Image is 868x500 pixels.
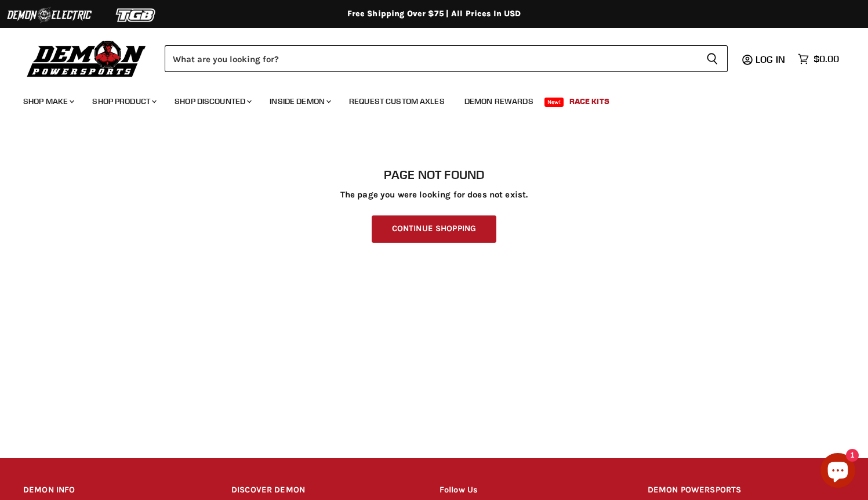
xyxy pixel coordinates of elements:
a: $0.00 [792,51,845,67]
h1: Page not found [23,168,845,182]
a: Shop Discounted [166,89,259,113]
a: Log in [750,54,792,64]
img: Demon Powersports [23,38,150,79]
p: The page you were looking for does not exist. [23,190,845,200]
form: Product [165,45,728,72]
ul: Main menu [14,85,836,113]
input: Search [165,45,697,72]
span: $0.00 [813,53,839,64]
a: Continue Shopping [372,215,496,243]
a: Inside Demon [261,89,338,113]
button: Search [697,45,728,72]
img: TGB Logo 2 [93,4,180,26]
img: Demon Electric Logo 2 [6,4,93,26]
span: New! [544,98,564,107]
a: Shop Make [14,89,81,113]
a: Demon Rewards [456,89,542,113]
a: Race Kits [561,89,618,113]
a: Shop Product [83,89,164,113]
inbox-online-store-chat: Shopify online store chat [817,453,859,491]
span: Log in [756,53,785,65]
a: Request Custom Axles [340,89,453,113]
